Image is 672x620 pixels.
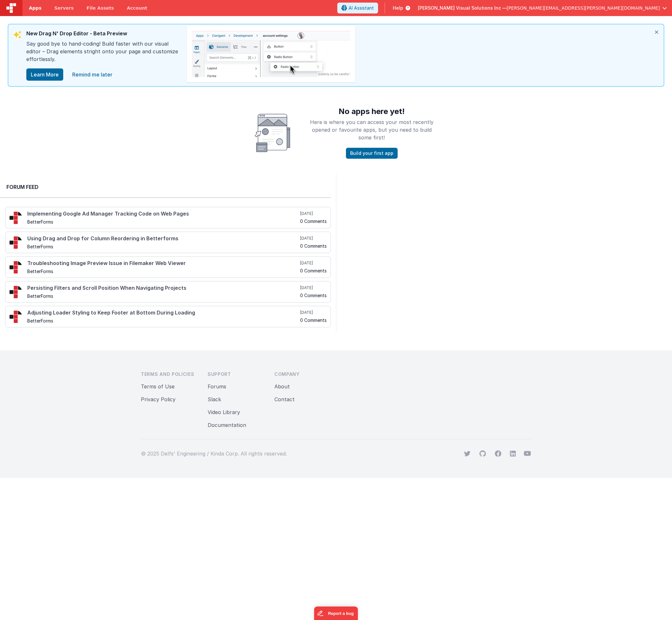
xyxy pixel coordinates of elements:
[27,318,299,323] h5: BetterForms
[349,5,374,11] span: AI Assistant
[393,5,403,11] span: Help
[27,244,299,249] h5: BetterForms
[300,261,327,266] h5: [DATE]
[418,5,507,11] span: [PERSON_NAME] Visual Solutions Inc —
[9,310,22,323] img: 295_2.png
[27,211,299,217] h4: Implementing Google Ad Manager Tracking Code on Web Pages
[507,5,660,11] span: [PERSON_NAME][EMAIL_ADDRESS][PERSON_NAME][DOMAIN_NAME]
[650,24,664,40] i: close
[208,421,246,429] button: Documentation
[300,244,327,248] h5: 0 Comments
[300,318,327,323] h5: 0 Comments
[27,269,299,274] h5: BetterForms
[308,118,435,141] p: Here is where you can access your most recently opened or favourite apps, but you need to build s...
[27,294,299,298] h5: BetterForms
[208,408,240,416] button: Video Library
[255,107,290,159] img: Smiley face
[208,396,221,403] a: Slack
[26,30,180,40] div: New Drag N' Drop Editor - Beta Preview
[274,383,290,390] button: About
[337,3,378,13] button: AI Assistant
[141,396,176,403] a: Privacy Policy
[27,310,299,316] h4: Adjusting Loader Styling to Keep Footer at Bottom During Loading
[208,371,264,377] h3: Support
[300,219,327,224] h5: 0 Comments
[300,285,327,290] h5: [DATE]
[68,68,116,81] a: close
[208,383,226,390] button: Forums
[300,268,327,273] h5: 0 Comments
[27,219,299,224] h5: BetterForms
[300,293,327,298] h5: 0 Comments
[5,256,331,278] a: Troubleshooting Image Preview Issue in Filemaker Web Viewer BetterForms [DATE] 0 Comments
[9,286,22,298] img: 295_2.png
[5,306,331,327] a: Adjusting Loader Styling to Keep Footer at Bottom During Loading BetterForms [DATE] 0 Comments
[54,5,73,11] span: Servers
[300,310,327,315] h5: [DATE]
[510,450,516,457] svg: viewBox="0 0 24 24" aria-hidden="true">
[5,232,331,253] a: Using Drag and Drop for Column Reordering in Betterforms BetterForms [DATE] 0 Comments
[208,395,221,403] button: Slack
[308,107,435,116] h1: No apps here yet!
[346,148,398,159] button: Build your first app
[27,261,299,266] h4: Troubleshooting Image Preview Issue in Filemaker Web Viewer
[5,207,331,228] a: Implementing Google Ad Manager Tracking Code on Web Pages BetterForms [DATE] 0 Comments
[141,371,197,377] h3: Terms and Policies
[141,383,175,390] a: Terms of Use
[87,5,114,11] span: File Assets
[300,211,327,216] h5: [DATE]
[274,371,331,377] h3: Company
[5,281,331,303] a: Persisting Filters and Scroll Position When Navigating Projects BetterForms [DATE] 0 Comments
[274,395,295,403] button: Contact
[27,236,299,242] h4: Using Drag and Drop for Column Reordering in Betterforms
[29,5,41,11] span: Apps
[26,40,180,68] div: Say good bye to hand-coding! Build faster with our visual editor – Drag elements stright onto you...
[6,183,324,191] h2: Forum Feed
[418,5,667,11] button: [PERSON_NAME] Visual Solutions Inc — [PERSON_NAME][EMAIL_ADDRESS][PERSON_NAME][DOMAIN_NAME]
[274,383,290,390] a: About
[141,450,287,457] p: © 2025 Delfs' Engineering / Kinda Corp. All rights reserved.
[27,285,299,291] h4: Persisting Filters and Scroll Position When Navigating Projects
[314,607,358,620] iframe: Marker.io feedback button
[300,236,327,241] h5: [DATE]
[26,68,63,81] button: Learn More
